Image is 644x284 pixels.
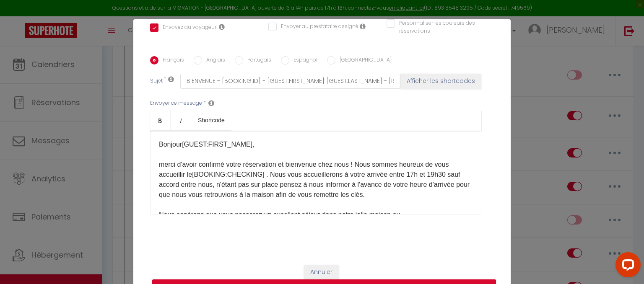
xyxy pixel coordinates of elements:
i: Envoyer au voyageur [219,23,225,30]
label: Anglais [202,56,225,65]
label: Sujet [150,77,163,86]
span: [GUEST:FIRST_NAME]​, [182,141,254,148]
i: Envoyer au prestataire si il est assigné [360,23,366,30]
button: Annuler [304,265,339,279]
a: Italic [171,110,191,130]
span: merci d'avoir confirmé votre réservation et bienvenue chez nous ! Nous sommes heureux de vous acc... [159,161,449,178]
button: Afficher les shortcodes [400,74,481,89]
span: Nous espérons que vous passerez un excellent séjour dans notre jolie maison au [GEOGRAPHIC_DATA],... [159,211,467,248]
a: Shortcode [191,110,231,130]
span: Bonjour [159,141,182,148]
iframe: LiveChat chat widget [609,249,644,284]
label: Portugais [243,56,271,65]
label: Espagnol [289,56,317,65]
label: Français [158,56,184,65]
i: Message [208,100,214,106]
span: [BOOKING:CHECKING]​ . Nous vous accueillerons à votre arrivée entre 17h et 19h30 sauf accord entr... [159,171,470,198]
label: [GEOGRAPHIC_DATA] [335,56,392,65]
a: Bold [150,110,171,130]
i: Subject [168,76,174,83]
label: Envoyer ce message [150,99,202,107]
